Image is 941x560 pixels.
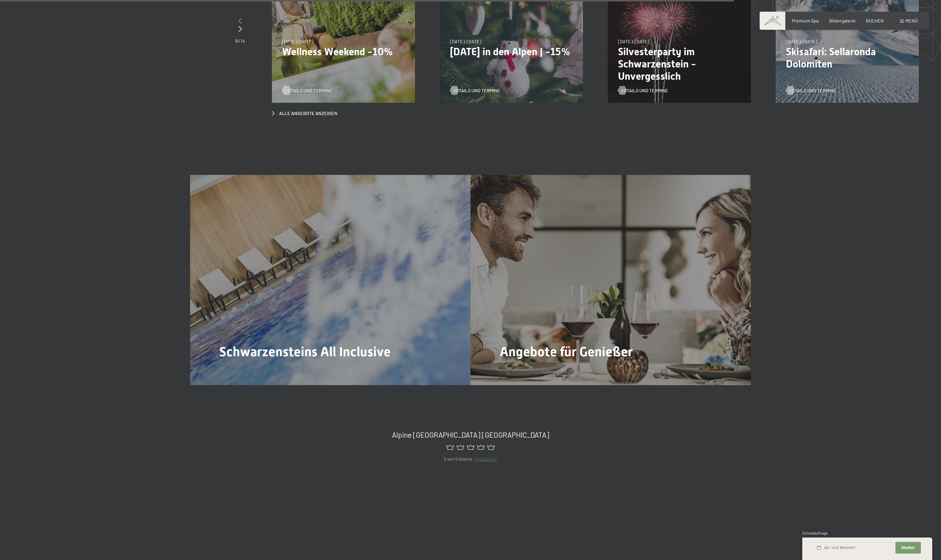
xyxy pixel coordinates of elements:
[474,456,497,462] a: Tripadivsor
[285,87,332,94] span: Details und Termine
[241,38,245,44] span: 14
[238,38,240,44] span: /
[271,455,670,463] p: 5 von 5 Sterne -
[866,18,884,23] a: BUCHEN
[282,87,332,94] a: Details und Termine
[789,87,836,94] span: Details und Termine
[282,39,313,44] span: [DATE]–[DATE]
[450,46,573,58] p: [DATE] in den Alpen | -15%
[895,542,921,554] button: Weiter
[272,110,337,116] a: Alle Angebote anzeigen
[618,46,741,82] p: Silvesterparty im Schwarzenstein - Unvergesslich
[905,18,918,23] span: Menü
[802,531,828,535] span: Schnellanfrage
[392,430,549,439] span: Alpine [GEOGRAPHIC_DATA] [GEOGRAPHIC_DATA]
[901,545,915,550] span: Weiter
[786,39,817,44] span: [DATE]–[DATE]
[235,38,238,44] span: 9
[219,344,391,359] span: Schwarzensteins All Inclusive
[500,344,633,359] span: Angebote für Genießer
[450,87,500,94] a: Details und Termine
[621,87,668,94] span: Details und Termine
[279,110,337,116] span: Alle Angebote anzeigen
[829,18,856,23] a: Bildergalerie
[453,87,500,94] span: Details und Termine
[618,39,649,44] span: [DATE]–[DATE]
[792,18,819,23] a: Premium Spa
[282,46,405,58] p: Wellness Weekend -10%
[786,46,909,70] p: Skisafari: Sellaronda Dolomiten
[450,39,481,44] span: [DATE]–[DATE]
[618,87,668,94] a: Details und Termine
